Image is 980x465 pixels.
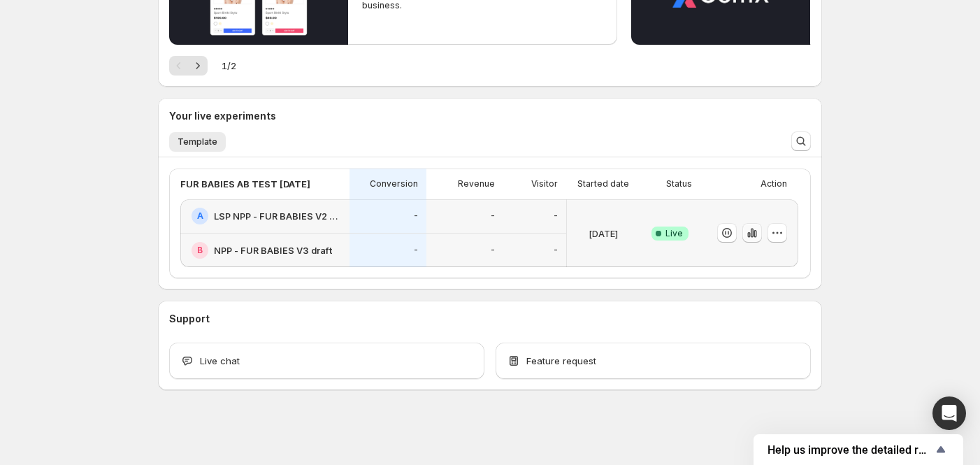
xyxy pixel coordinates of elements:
p: FUR BABIES AB TEST [DATE] [180,177,310,191]
p: - [554,245,558,256]
h3: Your live experiments [169,109,276,123]
p: [DATE] [589,227,618,241]
h2: NPP - FUR BABIES V3 draft [214,243,332,257]
span: Feature request [526,354,596,368]
p: - [414,245,418,256]
button: Show survey - Help us improve the detailed report for A/B campaigns [768,441,949,458]
button: Next [188,56,208,76]
h3: Support [169,312,210,326]
p: - [414,210,418,222]
h2: LSP NPP - FUR BABIES V2 75 ACTIONS *LIVE PAGE LATEST* [214,209,341,223]
p: - [491,210,495,222]
p: Action [761,178,787,189]
p: - [491,245,495,256]
p: Visitor [531,178,558,189]
span: Template [178,136,217,148]
p: Started date [577,178,629,189]
button: Search and filter results [791,131,811,151]
span: Help us improve the detailed report for A/B campaigns [768,443,932,457]
p: - [554,210,558,222]
h2: A [197,210,203,222]
p: Status [666,178,692,189]
p: Conversion [370,178,418,189]
div: Open Intercom Messenger [932,396,966,430]
h2: B [197,245,203,256]
span: Live [665,228,683,239]
span: Live chat [200,354,240,368]
p: Revenue [458,178,495,189]
nav: Pagination [169,56,208,76]
span: 1 / 2 [222,59,236,73]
